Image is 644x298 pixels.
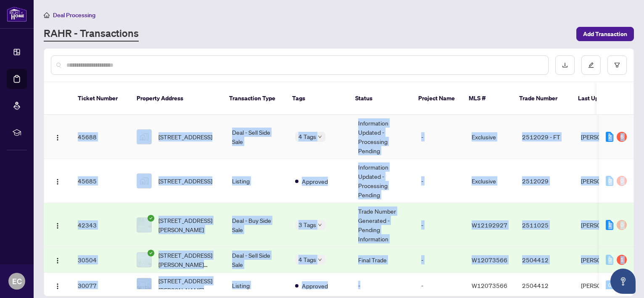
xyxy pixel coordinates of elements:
th: MLS # [462,82,512,115]
td: - [414,159,465,203]
span: W12073566 [472,256,507,264]
td: 2512029 - FT [515,115,574,159]
td: - [414,247,465,273]
span: download [562,62,568,68]
td: 2504412 [515,247,574,273]
img: thumbnail-img [137,253,151,267]
div: 6 [617,132,627,142]
td: [PERSON_NAME] [574,247,637,273]
td: Listing [225,159,288,203]
div: 0 [617,220,627,230]
td: [PERSON_NAME] [574,159,637,203]
span: check-circle [148,215,154,222]
th: Status [348,82,412,115]
span: edit [588,62,594,68]
td: Deal - Buy Side Sale [225,203,288,247]
img: thumbnail-img [137,174,151,188]
span: [STREET_ADDRESS][PERSON_NAME] [158,216,219,234]
img: thumbnail-img [137,218,151,232]
span: 3 Tags [298,220,316,230]
span: down [318,223,322,227]
th: Property Address [130,82,222,115]
th: Project Name [412,82,462,115]
span: [STREET_ADDRESS][PERSON_NAME][PERSON_NAME] [158,251,219,269]
span: down [318,135,322,139]
button: Logo [51,218,64,232]
span: Approved [302,281,328,290]
img: thumbnail-img [137,130,151,144]
td: Deal - Sell Side Sale [225,115,288,159]
th: Ticket Number [71,82,130,115]
span: down [318,258,322,262]
div: 0 [606,255,613,265]
span: Exclusive [472,133,496,141]
img: Logo [54,222,61,229]
img: Logo [54,283,61,290]
td: 45688 [71,115,130,159]
span: 4 Tags [298,132,316,141]
span: [STREET_ADDRESS][PERSON_NAME][PERSON_NAME] [158,276,219,295]
td: 2512029 [515,159,574,203]
img: Logo [54,178,61,185]
div: 0 [617,176,627,186]
td: [PERSON_NAME] [574,203,637,247]
button: Logo [51,279,64,292]
span: Approved [302,177,328,186]
div: 2 [606,132,613,142]
td: Information Updated - Processing Pending [351,115,414,159]
span: Deal Processing [53,11,95,19]
button: filter [607,55,627,75]
button: Open asap [610,269,636,294]
td: 45685 [71,159,130,203]
span: W12192927 [472,221,507,229]
div: 1 [606,220,613,230]
img: thumbnail-img [137,278,151,293]
img: Logo [54,134,61,141]
th: Last Updated By [571,82,634,115]
a: RAHR - Transactions [44,26,139,42]
th: Trade Number [512,82,571,115]
span: [STREET_ADDRESS] [158,132,212,141]
td: 2511025 [515,203,574,247]
span: 4 Tags [298,255,316,264]
td: - [414,203,465,247]
span: [STREET_ADDRESS] [158,176,212,186]
td: 30504 [71,247,130,273]
td: - [414,115,465,159]
button: Add Transaction [576,27,634,41]
span: EC [12,275,22,287]
img: Logo [54,257,61,264]
th: Tags [285,82,348,115]
div: 0 [606,280,613,290]
th: Transaction Type [222,82,285,115]
td: [PERSON_NAME] [574,115,637,159]
span: home [44,12,50,18]
span: Exclusive [472,177,496,185]
button: Logo [51,174,64,188]
td: Final Trade [351,247,414,273]
span: W12073566 [472,282,507,289]
td: Deal - Sell Side Sale [225,247,288,273]
div: 0 [606,176,613,186]
button: Logo [51,130,64,144]
td: Trade Number Generated - Pending Information [351,203,414,247]
button: edit [581,55,601,75]
span: check-circle [148,250,154,256]
div: 1 [617,255,627,265]
img: logo [7,6,27,22]
td: Information Updated - Processing Pending [351,159,414,203]
td: 42343 [71,203,130,247]
button: download [555,55,575,75]
span: Add Transaction [583,27,627,41]
button: Logo [51,253,64,267]
span: filter [614,62,620,68]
